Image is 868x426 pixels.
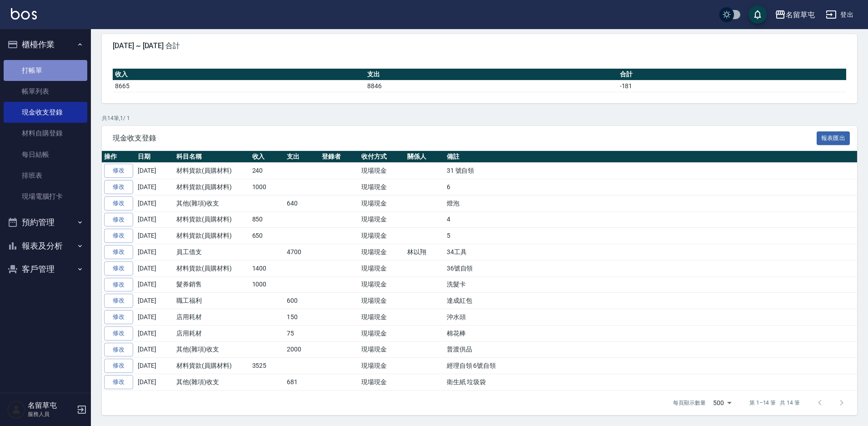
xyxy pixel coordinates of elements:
[174,341,250,358] td: 其他(雜項)收支
[104,375,133,389] a: 修改
[28,410,74,418] p: 服務人員
[444,151,857,163] th: 備註
[748,5,767,24] button: save
[135,358,174,374] td: [DATE]
[817,131,850,145] button: 報表匯出
[174,358,250,374] td: 材料貨款(員購材料)
[4,144,87,165] a: 每日結帳
[444,163,857,179] td: 31 號自領
[359,325,405,341] td: 現場現金
[365,69,617,80] th: 支出
[250,276,285,293] td: 1000
[135,195,174,211] td: [DATE]
[444,260,857,276] td: 36號自領
[174,211,250,228] td: 材料貨款(員購材料)
[359,163,405,179] td: 現場現金
[284,374,319,391] td: 681
[359,309,405,326] td: 現場現金
[4,81,87,102] a: 帳單列表
[250,163,285,179] td: 240
[444,195,857,211] td: 燈泡
[444,228,857,244] td: 5
[104,164,133,178] a: 修改
[104,229,133,243] a: 修改
[135,163,174,179] td: [DATE]
[749,399,800,407] p: 第 1–14 筆 共 14 筆
[359,228,405,244] td: 現場現金
[359,374,405,391] td: 現場現金
[405,151,444,163] th: 關係人
[284,325,319,341] td: 75
[618,69,846,80] th: 合計
[673,399,706,407] p: 每頁顯示數量
[444,309,857,326] td: 沖水頭
[104,310,133,324] a: 修改
[444,276,857,293] td: 洗髮卡
[102,151,135,163] th: 操作
[174,151,250,163] th: 科目名稱
[771,5,818,24] button: 名留草屯
[359,276,405,293] td: 現場現金
[359,260,405,276] td: 現場現金
[174,179,250,195] td: 材料貨款(員購材料)
[135,309,174,326] td: [DATE]
[135,244,174,261] td: [DATE]
[4,165,87,186] a: 排班表
[359,211,405,228] td: 現場現金
[359,244,405,261] td: 現場現金
[135,341,174,358] td: [DATE]
[174,195,250,211] td: 其他(雜項)收支
[250,151,285,163] th: 收入
[135,228,174,244] td: [DATE]
[113,134,817,143] span: 現金收支登錄
[4,210,87,234] button: 預約管理
[135,374,174,391] td: [DATE]
[113,80,365,92] td: 8665
[135,293,174,309] td: [DATE]
[359,293,405,309] td: 現場現金
[359,341,405,358] td: 現場現金
[135,151,174,163] th: 日期
[444,358,857,374] td: 經理自領 6號自領
[113,69,365,80] th: 收入
[319,151,359,163] th: 登錄者
[104,343,133,357] a: 修改
[284,309,319,326] td: 150
[4,60,87,81] a: 打帳單
[786,9,815,20] div: 名留草屯
[250,211,285,228] td: 850
[174,260,250,276] td: 材料貨款(員購材料)
[4,257,87,281] button: 客戶管理
[104,261,133,276] a: 修改
[444,179,857,195] td: 6
[7,401,25,419] img: Person
[174,309,250,326] td: 店用耗材
[284,151,319,163] th: 支出
[174,325,250,341] td: 店用耗材
[174,374,250,391] td: 其他(雜項)收支
[174,276,250,293] td: 髮券銷售
[135,260,174,276] td: [DATE]
[28,401,74,410] h5: 名留草屯
[104,245,133,259] a: 修改
[104,294,133,308] a: 修改
[11,8,37,20] img: Logo
[250,358,285,374] td: 3525
[284,195,319,211] td: 640
[102,114,857,122] p: 共 14 筆, 1 / 1
[709,391,735,415] div: 500
[817,133,850,142] a: 報表匯出
[135,276,174,293] td: [DATE]
[4,33,87,56] button: 櫃檯作業
[444,293,857,309] td: 達成紅包
[365,80,617,92] td: 8846
[135,211,174,228] td: [DATE]
[104,278,133,292] a: 修改
[4,102,87,123] a: 現金收支登錄
[135,325,174,341] td: [DATE]
[444,374,857,391] td: 衛生紙 垃圾袋
[359,358,405,374] td: 現場現金
[250,228,285,244] td: 650
[174,163,250,179] td: 材料貨款(員購材料)
[284,341,319,358] td: 2000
